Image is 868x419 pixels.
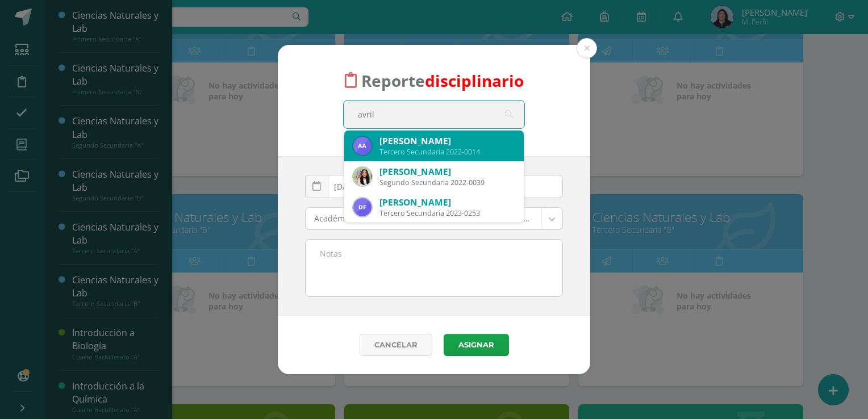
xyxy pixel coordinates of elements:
[379,208,515,218] div: Tercero Secundaria 2023-0253
[353,137,372,155] img: 83f41ff7a4367ca8daa93f9587ee4aba.png
[379,135,515,147] div: [PERSON_NAME]
[425,69,524,91] font: disciplinario
[379,196,515,208] div: [PERSON_NAME]
[353,167,372,186] img: 553aa3b35968b339f37cc880243a9c01.png
[444,334,509,356] button: Asignar
[306,208,562,229] a: Académicas: Comportarse de forma anómala en pruebas o exámenes.
[361,69,524,91] span: Reporte
[379,166,515,178] div: [PERSON_NAME]
[353,198,372,216] img: 9d022c5248e8a7fdef917b45576e1163.png
[577,38,597,58] button: Close (Esc)
[379,147,515,157] div: Tercero Secundaria 2022-0014
[314,208,532,229] span: Académicas: Comportarse de forma anómala en pruebas o exámenes.
[379,178,515,187] div: Segundo Secundaria 2022-0039
[360,334,432,356] a: Cancelar
[344,100,524,128] input: Busca un estudiante aquí...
